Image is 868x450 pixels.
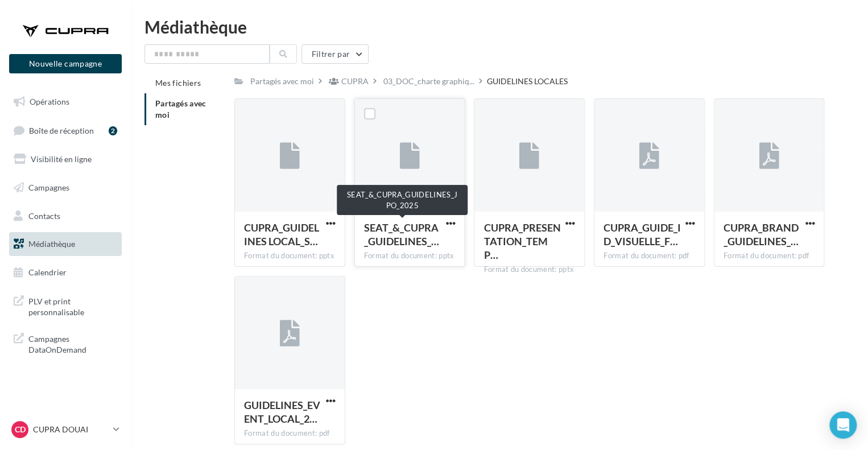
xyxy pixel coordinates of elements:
[383,76,474,87] span: 03_DOC_charte graphiq...
[301,44,369,64] button: Filtrer par
[7,176,124,200] a: Campagnes
[7,232,124,256] a: Médiathèque
[28,239,75,249] span: Médiathèque
[28,331,117,356] span: Campagnes DataOnDemand
[829,411,857,439] div: Open Intercom Messenger
[15,424,26,435] span: CD
[244,428,336,439] div: Format du document: pdf
[109,126,117,135] div: 2
[7,147,124,171] a: Visibilité en ligne
[28,183,69,192] span: Campagnes
[30,97,69,106] span: Opérations
[337,185,468,215] div: SEAT_&_CUPRA_GUIDELINES_JPO_2025
[364,221,439,247] span: SEAT_&_CUPRA_GUIDELINES_JPO_2025
[155,98,206,119] span: Partagés avec moi
[28,294,117,318] span: PLV et print personnalisable
[487,76,568,87] div: GUIDELINES LOCALES
[244,251,336,261] div: Format du document: pptx
[9,419,122,440] a: CD CUPRA DOUAI
[364,251,456,261] div: Format du document: pptx
[7,204,124,228] a: Contacts
[33,424,109,435] p: CUPRA DOUAI
[9,54,122,73] button: Nouvelle campagne
[144,18,854,35] div: Médiathèque
[7,118,124,143] a: Boîte de réception2
[244,399,320,425] span: GUIDELINES_EVENT_LOCAL_2024
[483,221,560,261] span: CUPRA_PRESENTATION_TEMPLATE_2024
[29,125,94,135] span: Boîte de réception
[724,251,815,261] div: Format du document: pdf
[31,154,92,164] span: Visibilité en ligne
[244,221,319,247] span: CUPRA_GUIDELINES LOCAL_SOME_06.2025
[7,289,124,323] a: PLV et print personnalisable
[483,265,575,275] div: Format du document: pptx
[724,221,799,247] span: CUPRA_BRAND_GUIDELINES_JANUARY2024
[604,221,681,247] span: CUPRA_GUIDE_ID_VISUELLE_FR_2024
[28,267,67,277] span: Calendrier
[7,90,124,114] a: Opérations
[28,210,60,220] span: Contacts
[7,261,124,284] a: Calendrier
[341,76,369,87] div: CUPRA
[7,327,124,360] a: Campagnes DataOnDemand
[250,76,314,87] div: Partagés avec moi
[155,78,201,88] span: Mes fichiers
[604,251,695,261] div: Format du document: pdf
